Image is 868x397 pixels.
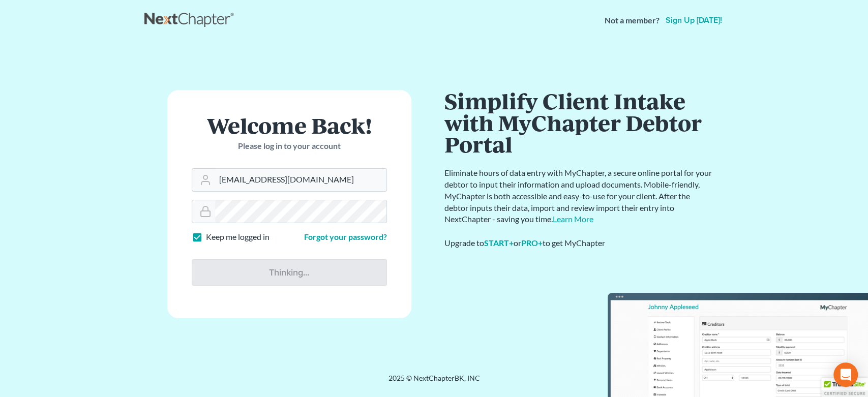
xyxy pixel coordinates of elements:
[821,378,868,397] div: TrustedSite Certified
[521,238,543,248] a: PRO+
[444,237,714,249] div: Upgrade to or to get MyChapter
[192,259,387,286] input: Thinking...
[484,238,514,248] a: START+
[144,373,724,391] div: 2025 © NextChapterBK, INC
[206,231,270,243] label: Keep me logged in
[192,140,387,152] p: Please log in to your account
[664,16,724,24] a: Sign up [DATE]!
[444,167,714,225] p: Eliminate hours of data entry with MyChapter, a secure online portal for your debtor to input the...
[833,362,858,387] div: Open Intercom Messenger
[605,15,660,26] strong: Not a member?
[553,214,593,224] a: Learn More
[192,114,387,136] h1: Welcome Back!
[304,232,387,241] a: Forgot your password?
[444,90,714,155] h1: Simplify Client Intake with MyChapter Debtor Portal
[215,169,386,191] input: Email Address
